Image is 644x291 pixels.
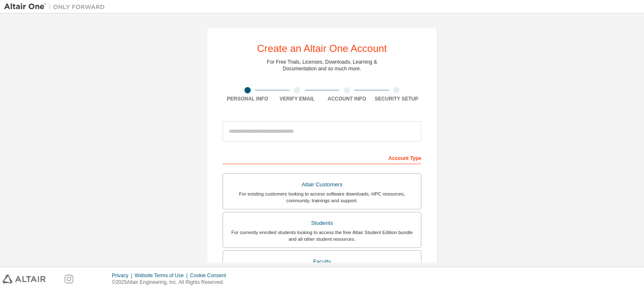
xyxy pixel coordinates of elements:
div: Account Info [322,95,372,102]
img: instagram.svg [65,275,73,283]
div: Faculty [228,256,416,268]
div: Cookie Consent [190,272,231,279]
div: Students [228,217,416,229]
div: For Free Trials, Licenses, Downloads, Learning & Documentation and so much more. [267,59,377,72]
div: Verify Email [273,95,322,102]
div: Altair Customers [228,179,416,191]
img: altair_logo.svg [3,275,46,283]
div: Website Terms of Use [135,272,190,279]
div: Create an Altair One Account [257,44,387,54]
div: Personal Info [223,95,273,102]
p: © 2025 Altair Engineering, Inc. All Rights Reserved. [112,279,231,286]
div: Privacy [112,272,135,279]
div: For currently enrolled students looking to access the free Altair Student Edition bundle and all ... [228,229,416,242]
img: Altair One [4,3,109,11]
div: Account Type [223,151,421,164]
div: For existing customers looking to access software downloads, HPC resources, community, trainings ... [228,191,416,204]
div: Security Setup [372,95,422,102]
